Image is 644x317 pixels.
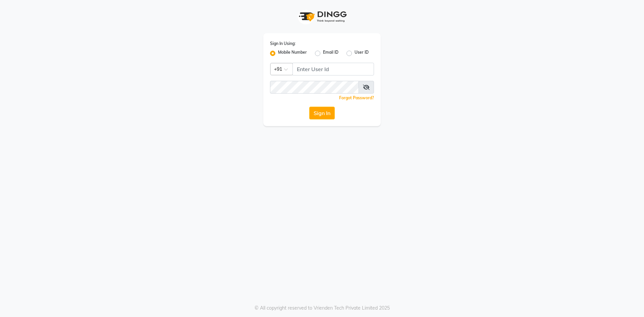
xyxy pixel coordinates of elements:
input: Username [270,81,359,94]
img: logo1.svg [295,7,349,27]
label: Sign In Using: [270,41,296,47]
a: Forgot Password? [339,95,374,100]
input: Username [292,63,374,75]
label: Mobile Number [278,49,307,57]
label: User ID [355,49,369,57]
button: Sign In [309,107,335,119]
label: Email ID [323,49,338,57]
